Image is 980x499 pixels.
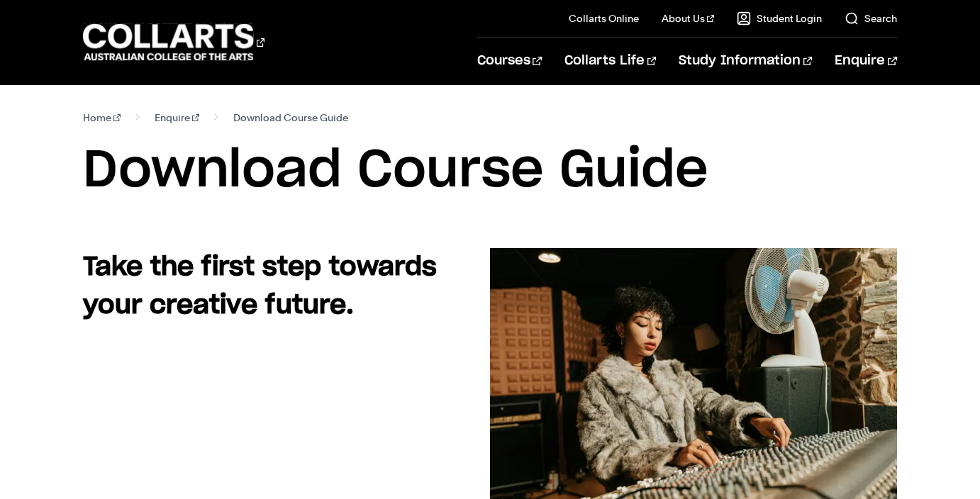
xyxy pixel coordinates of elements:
[83,254,437,318] strong: Take the first step towards your creative future.
[679,38,812,84] a: Study Information
[233,108,348,128] span: Download Course Guide
[662,11,714,26] a: About Us
[564,38,656,84] a: Collarts Life
[155,108,199,128] a: Enquire
[737,11,822,26] a: Student Login
[477,38,542,84] a: Courses
[83,139,896,203] h1: Download Course Guide
[83,108,121,128] a: Home
[83,22,265,62] div: Go to homepage
[845,11,897,26] a: Search
[569,11,639,26] a: Collarts Online
[835,38,896,84] a: Enquire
